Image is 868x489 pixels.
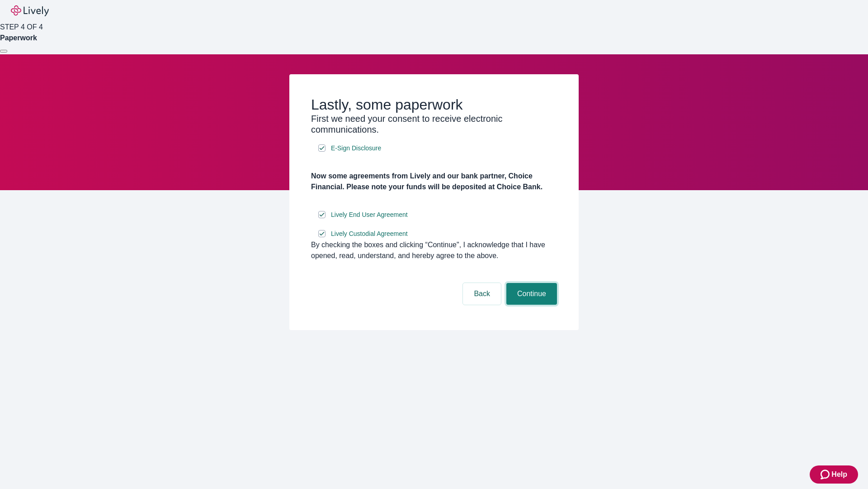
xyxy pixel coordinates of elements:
div: By checking the boxes and clicking “Continue", I acknowledge that I have opened, read, understand... [311,240,557,261]
span: E-Sign Disclosure [331,144,381,153]
h4: Now some agreements from Lively and our bank partner, Choice Financial. Please note your funds wi... [311,171,557,192]
img: Lively [11,5,49,16]
h2: Lastly, some paperwork [311,96,557,113]
h3: First we need your consent to receive electronic communications. [311,113,557,135]
span: Lively Custodial Agreement [331,229,408,239]
a: e-sign disclosure document [329,143,383,154]
svg: Zendesk support icon [821,469,831,480]
span: Lively End User Agreement [331,210,408,220]
a: e-sign disclosure document [329,209,410,221]
button: Back [463,283,501,305]
a: e-sign disclosure document [329,228,410,240]
button: Continue [506,283,557,305]
span: Help [831,469,847,480]
button: Zendesk support iconHelp [810,465,858,484]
